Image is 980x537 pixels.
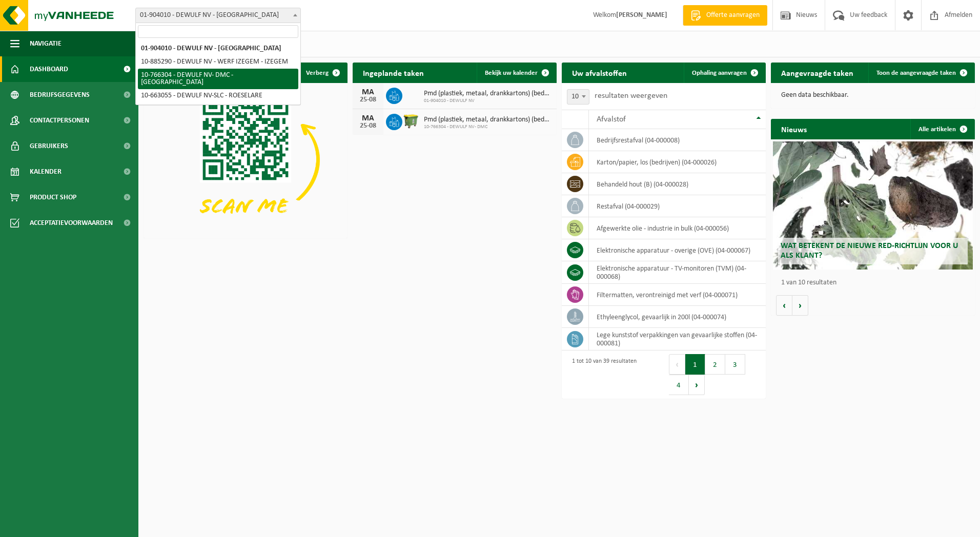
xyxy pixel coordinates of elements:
button: 4 [669,375,689,395]
span: Navigatie [30,31,62,56]
span: Afvalstof [597,115,626,123]
span: 01-904010 - DEWULF NV [424,98,552,104]
span: 10 [567,89,589,105]
span: Acceptatievoorwaarden [30,210,113,236]
a: Ophaling aanvragen [684,63,765,83]
td: restafval (04-000029) [589,195,766,217]
button: Verberg [298,63,346,83]
span: Product Shop [30,184,76,210]
button: Volgende [792,295,808,316]
span: Contactpersonen [30,108,89,133]
span: Verberg [306,70,329,76]
img: Download de VHEPlus App [144,83,348,236]
h2: Uw afvalstoffen [562,63,637,82]
a: Wat betekent de nieuwe RED-richtlijn voor u als klant? [773,141,973,270]
li: 10-663055 - DEWULF NV-SLC - ROESELARE [138,89,298,102]
li: 01-904010 - DEWULF NV - [GEOGRAPHIC_DATA] [138,42,298,55]
span: Ophaling aanvragen [692,70,747,76]
td: elektronische apparatuur - TV-monitoren (TVM) (04-000068) [589,261,766,284]
td: filtermatten, verontreinigd met verf (04-000071) [589,284,766,306]
button: Vorige [776,295,792,316]
span: Pmd (plastiek, metaal, drankkartons) (bedrijven) [424,116,552,124]
div: 25-08 [358,122,378,130]
button: 1 [685,354,705,375]
a: Bekijk uw kalender [477,63,556,83]
strong: [PERSON_NAME] [616,11,667,19]
span: 10 [567,90,589,104]
h2: Aangevraagde taken [771,63,864,82]
span: Dashboard [30,56,68,82]
td: lege kunststof verpakkingen van gevaarlijke stoffen (04-000081) [589,328,766,350]
span: Bedrijfsgegevens [30,82,90,108]
span: 01-904010 - DEWULF NV - ROESELARE [135,8,301,23]
li: 10-766304 - DEWULF NV- DMC - [GEOGRAPHIC_DATA] [138,69,298,89]
td: behandeld hout (B) (04-000028) [589,173,766,195]
div: MA [358,114,378,122]
label: resultaten weergeven [595,92,667,100]
td: elektronische apparatuur - overige (OVE) (04-000067) [589,239,766,261]
td: bedrijfsrestafval (04-000008) [589,129,766,151]
td: karton/papier, los (bedrijven) (04-000026) [589,151,766,173]
p: 1 van 10 resultaten [781,279,970,286]
a: Alle artikelen [910,119,974,139]
h2: Nieuws [771,119,817,139]
a: Toon de aangevraagde taken [868,63,974,83]
span: Pmd (plastiek, metaal, drankkartons) (bedrijven) [424,90,552,98]
button: 2 [705,354,725,375]
button: Previous [669,354,685,375]
span: 10-766304 - DEWULF NV- DMC [424,124,552,130]
h2: Ingeplande taken [353,63,434,82]
a: Offerte aanvragen [683,5,767,26]
div: 1 tot 10 van 39 resultaten [567,353,637,396]
td: ethyleenglycol, gevaarlijk in 200l (04-000074) [589,306,766,328]
span: Toon de aangevraagde taken [876,70,956,76]
span: Bekijk uw kalender [485,70,538,76]
span: 01-904010 - DEWULF NV - ROESELARE [136,8,300,23]
span: Wat betekent de nieuwe RED-richtlijn voor u als klant? [781,242,958,260]
div: MA [358,88,378,96]
button: Next [689,375,705,395]
p: Geen data beschikbaar. [781,92,965,99]
td: afgewerkte olie - industrie in bulk (04-000056) [589,217,766,239]
div: 25-08 [358,96,378,104]
span: Offerte aanvragen [704,10,762,20]
li: 10-885290 - DEWULF NV - WERF IZEGEM - IZEGEM [138,55,298,69]
span: Gebruikers [30,133,68,159]
span: Kalender [30,159,62,184]
button: 3 [725,354,745,375]
img: WB-1100-HPE-GN-50 [402,112,420,130]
